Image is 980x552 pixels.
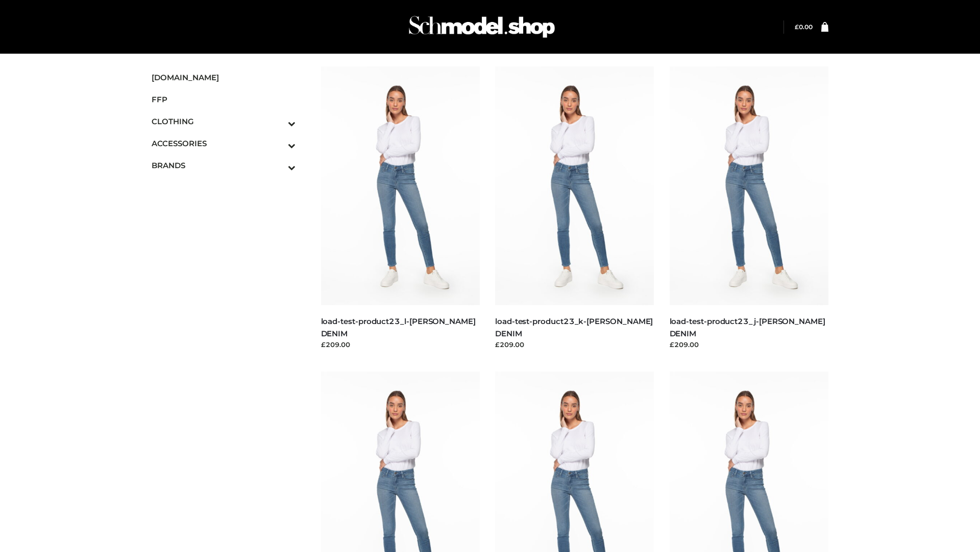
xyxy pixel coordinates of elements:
a: load-test-product23_k-[PERSON_NAME] DENIM [495,316,653,338]
div: £209.00 [321,339,480,350]
span: ACCESSORIES [152,137,296,149]
div: £209.00 [495,339,654,350]
a: load-test-product23_j-[PERSON_NAME] DENIM [670,316,825,338]
button: Toggle Submenu [260,110,296,132]
bdi: 0.00 [795,23,813,31]
span: BRANDS [152,159,296,171]
span: FFP [152,94,296,105]
div: £209.00 [670,339,829,350]
a: £0.00 [795,23,813,31]
button: Toggle Submenu [260,132,296,154]
span: £ [795,23,799,31]
a: CLOTHINGToggle Submenu [152,110,296,132]
a: BRANDSToggle Submenu [152,154,296,176]
a: ACCESSORIESToggle Submenu [152,132,296,154]
img: Schmodel Admin 964 [405,7,558,47]
button: Toggle Submenu [260,154,296,176]
span: CLOTHING [152,116,296,127]
a: FFP [152,88,296,110]
a: [DOMAIN_NAME] [152,66,296,88]
span: [DOMAIN_NAME] [152,72,296,83]
a: load-test-product23_l-[PERSON_NAME] DENIM [321,316,476,338]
